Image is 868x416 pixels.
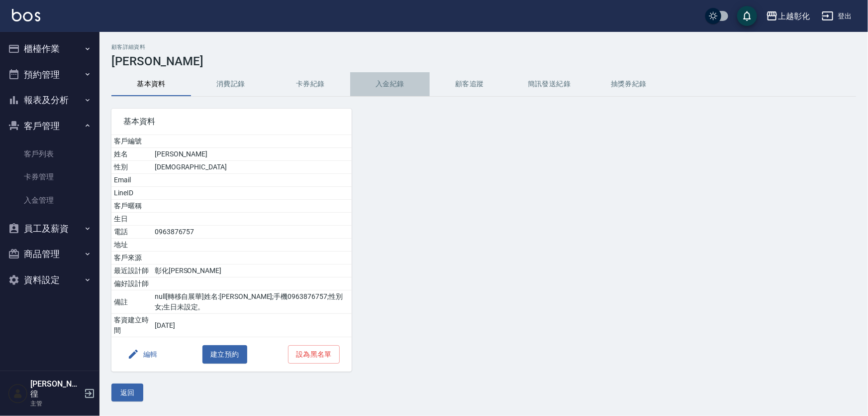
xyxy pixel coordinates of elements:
[152,226,352,239] td: 0963876757
[4,241,96,267] button: 商品管理
[111,135,152,148] td: 客戶編號
[4,62,96,88] button: 預約管理
[111,200,152,213] td: 客戶暱稱
[778,10,810,22] div: 上越彰化
[8,384,28,404] img: Person
[12,9,40,21] img: Logo
[4,267,96,293] button: 資料設定
[4,165,96,188] a: 卡券管理
[111,54,856,68] h3: [PERSON_NAME]
[191,72,271,96] button: 消費記錄
[123,117,340,127] span: 基本資料
[152,290,352,314] td: null[轉移自展華]姓名:[PERSON_NAME];手機0963876757;性別女;生日未設定。
[4,87,96,113] button: 報表及分析
[111,161,152,174] td: 性別
[111,213,152,226] td: 生日
[111,187,152,200] td: LineID
[4,216,96,242] button: 員工及薪資
[350,72,430,96] button: 入金紀錄
[737,6,757,26] button: save
[111,277,152,290] td: 偏好設計師
[123,345,162,364] button: 編輯
[4,113,96,139] button: 客戶管理
[818,7,856,25] button: 登出
[202,345,247,364] button: 建立預約
[111,226,152,239] td: 電話
[111,239,152,252] td: 地址
[271,72,350,96] button: 卡券紀錄
[4,36,96,62] button: 櫃檯作業
[4,189,96,212] a: 入金管理
[152,161,352,174] td: [DEMOGRAPHIC_DATA]
[30,399,81,408] p: 主管
[111,72,191,96] button: 基本資料
[4,142,96,165] a: 客戶列表
[111,44,856,50] h2: 顧客詳細資料
[762,6,814,26] button: 上越彰化
[111,314,152,337] td: 客資建立時間
[30,379,81,399] h5: [PERSON_NAME]徨
[111,384,143,402] button: 返回
[111,252,152,265] td: 客戶來源
[111,148,152,161] td: 姓名
[152,148,352,161] td: [PERSON_NAME]
[509,72,589,96] button: 簡訊發送紀錄
[111,290,152,314] td: 備註
[152,314,352,337] td: [DATE]
[111,265,152,277] td: 最近設計師
[152,265,352,277] td: 彰化[PERSON_NAME]
[430,72,509,96] button: 顧客追蹤
[111,174,152,187] td: Email
[589,72,669,96] button: 抽獎券紀錄
[288,345,340,364] button: 設為黑名單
